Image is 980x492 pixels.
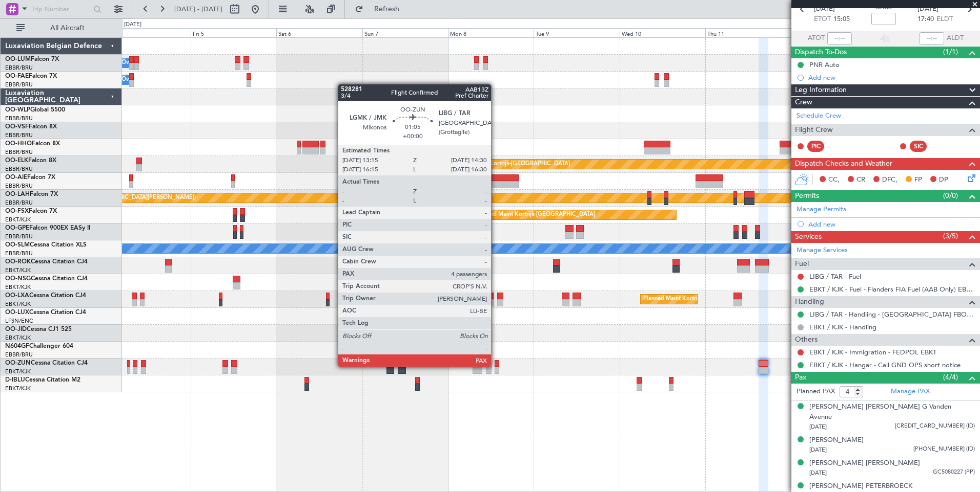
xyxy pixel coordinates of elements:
[5,283,31,291] a: EBKT/KJK
[5,293,29,299] span: OO-LXA
[11,20,111,36] button: All Aircraft
[914,175,922,185] span: FP
[5,266,31,274] a: EBKT/KJK
[929,142,952,151] div: - -
[943,190,958,201] span: (0/0)
[174,5,222,14] span: [DATE] - [DATE]
[5,131,33,139] a: EBBR/BRU
[5,377,25,383] span: D-IBLU
[5,259,88,265] a: OO-ROKCessna Citation CJ4
[5,343,73,349] a: N604GFChallenger 604
[809,423,827,431] span: [DATE]
[939,175,948,185] span: DP
[891,387,930,397] a: Manage PAX
[795,231,822,243] span: Services
[943,231,958,241] span: (3/5)
[5,368,31,375] a: EBKT/KJK
[5,56,31,62] span: OO-LUM
[365,6,409,13] span: Refresh
[5,174,55,181] a: OO-AIEFalcon 7X
[5,317,33,325] a: LFSN/ENC
[276,28,362,37] div: Sat 6
[5,351,33,359] a: EBBR/BRU
[913,445,975,454] span: [PHONE_NUMBER] (ID)
[5,191,30,197] span: OO-LAH
[797,205,846,215] a: Manage Permits
[5,124,29,130] span: OO-VSF
[5,56,59,62] a: OO-LUMFalcon 7X
[795,190,819,202] span: Permits
[809,446,827,454] span: [DATE]
[5,107,30,113] span: OO-WLP
[5,276,88,282] a: OO-NSGCessna Citation CJ4
[5,377,80,383] a: D-IBLUCessna Citation M2
[814,4,835,14] span: [DATE]
[809,458,920,468] div: [PERSON_NAME] [PERSON_NAME]
[5,165,33,173] a: EBBR/BRU
[5,225,29,231] span: OO-GPE
[809,469,827,477] span: [DATE]
[882,175,897,185] span: DFC,
[31,2,90,17] input: Trip Number
[5,81,33,88] a: EBBR/BRU
[105,28,190,37] div: Thu 4
[795,47,847,58] span: Dispatch To-Dos
[795,258,809,270] span: Fuel
[5,216,31,223] a: EBKT/KJK
[809,60,840,69] div: PNR Auto
[5,191,58,197] a: OO-LAHFalcon 7X
[191,28,276,37] div: Fri 5
[5,141,60,147] a: OO-HHOFalcon 8X
[797,387,835,397] label: Planned PAX
[809,310,975,319] a: LIBG / TAR - Handling - [GEOGRAPHIC_DATA] FBO LIBG / [GEOGRAPHIC_DATA]
[5,174,27,181] span: OO-AIE
[5,233,33,240] a: EBBR/BRU
[5,293,86,299] a: OO-LXACessna Citation CJ4
[5,242,87,248] a: OO-SLMCessna Citation XLS
[5,158,28,164] span: OO-ELK
[5,360,31,366] span: OO-ZUN
[809,402,975,422] div: [PERSON_NAME] [PERSON_NAME] G Vanden Avenne
[809,285,975,294] a: EBKT / KJK - Fuel - Flanders FIA Fuel (AAB Only) EBKT / KJK
[807,141,824,152] div: PIC
[917,4,938,14] span: [DATE]
[809,272,861,281] a: LIBG / TAR - Fuel
[5,107,65,113] a: OO-WLPGlobal 5500
[5,242,30,248] span: OO-SLM
[809,348,936,356] a: EBKT / KJK - Immigration - FEDPOL EBKT
[5,64,33,72] a: EBBR/BRU
[5,158,56,164] a: OO-ELKFalcon 8X
[808,220,975,229] div: Add new
[124,20,141,29] div: [DATE]
[5,73,29,79] span: OO-FAE
[809,481,912,491] div: [PERSON_NAME] PETERBROECK
[809,361,961,369] a: EBKT / KJK - Hangar - Call GND OPS short notice
[917,14,934,25] span: 17:40
[534,28,619,37] div: Tue 9
[448,28,534,37] div: Mon 8
[910,141,927,152] div: SIC
[350,1,412,17] button: Refresh
[827,32,852,44] input: --:--
[5,309,86,316] a: OO-LUXCessna Citation CJ4
[5,334,31,342] a: EBKT/KJK
[947,33,964,43] span: ALDT
[808,33,825,43] span: ATOT
[5,208,29,214] span: OO-FSX
[795,334,818,346] span: Others
[5,73,57,79] a: OO-FAEFalcon 7X
[5,225,90,231] a: OO-GPEFalcon 900EX EASy II
[5,300,31,308] a: EBKT/KJK
[5,199,33,207] a: EBBR/BRU
[795,84,847,96] span: Leg Information
[5,276,31,282] span: OO-NSG
[705,28,791,37] div: Thu 11
[5,250,33,257] a: EBBR/BRU
[895,422,975,431] span: [CREDIT_CARD_NUMBER] (ID)
[451,156,570,172] div: Planned Maint Kortrijk-[GEOGRAPHIC_DATA]
[476,207,595,222] div: Planned Maint Kortrijk-[GEOGRAPHIC_DATA]
[5,309,29,316] span: OO-LUX
[5,326,27,332] span: OO-JID
[809,323,876,331] a: EBKT / KJK - Handling
[936,14,953,25] span: ELDT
